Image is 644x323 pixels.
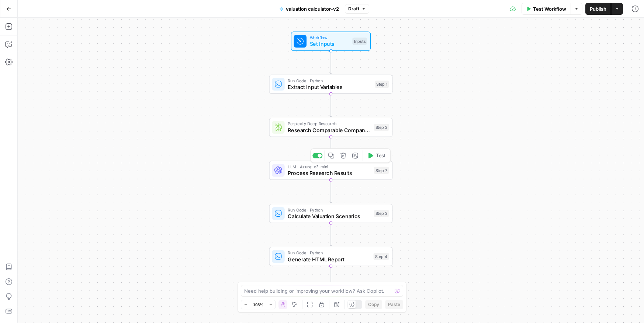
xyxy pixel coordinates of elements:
[310,34,349,41] span: Workflow
[375,80,389,87] div: Step 1
[585,3,611,15] button: Publish
[345,4,369,14] button: Draft
[288,83,371,91] span: Extract Input Variables
[374,124,389,131] div: Step 2
[590,5,606,13] span: Publish
[275,3,343,15] button: valuation calculator-v2
[288,120,371,127] span: Perplexity Deep Research
[288,169,371,177] span: Process Research Results
[364,150,389,161] button: Test
[286,5,339,13] span: valuation calculator-v2
[348,6,359,12] span: Draft
[269,75,393,94] div: Run Code · PythonExtract Input VariablesStep 1
[385,300,403,309] button: Paste
[288,126,371,134] span: Research Comparable Companies
[374,253,389,260] div: Step 4
[330,266,332,289] g: Edge from step_4 to end
[269,247,393,266] div: Run Code · PythonGenerate HTML ReportStep 4
[376,152,385,159] span: Test
[288,207,371,213] span: Run Code · Python
[374,167,389,174] div: Step 7
[288,164,371,170] span: LLM · Azure: o3-mini
[330,51,332,74] g: Edge from start to step_1
[352,38,367,45] div: Inputs
[368,301,379,308] span: Copy
[269,204,393,223] div: Run Code · PythonCalculate Valuation ScenariosStep 3
[533,5,566,13] span: Test Workflow
[288,255,370,264] span: Generate HTML Report
[288,250,370,256] span: Run Code · Python
[365,300,382,309] button: Copy
[522,3,571,15] button: Test Workflow
[253,302,263,307] span: 108%
[330,94,332,117] g: Edge from step_1 to step_2
[330,223,332,246] g: Edge from step_3 to step_4
[269,161,393,180] div: LLM · Azure: o3-miniProcess Research ResultsStep 7Test
[330,180,332,203] g: Edge from step_7 to step_3
[288,78,371,84] span: Run Code · Python
[388,301,400,308] span: Paste
[269,118,393,137] div: Perplexity Deep ResearchResearch Comparable CompaniesStep 2
[269,32,393,51] div: WorkflowSet InputsInputs
[310,40,349,48] span: Set Inputs
[374,210,389,217] div: Step 3
[288,212,371,220] span: Calculate Valuation Scenarios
